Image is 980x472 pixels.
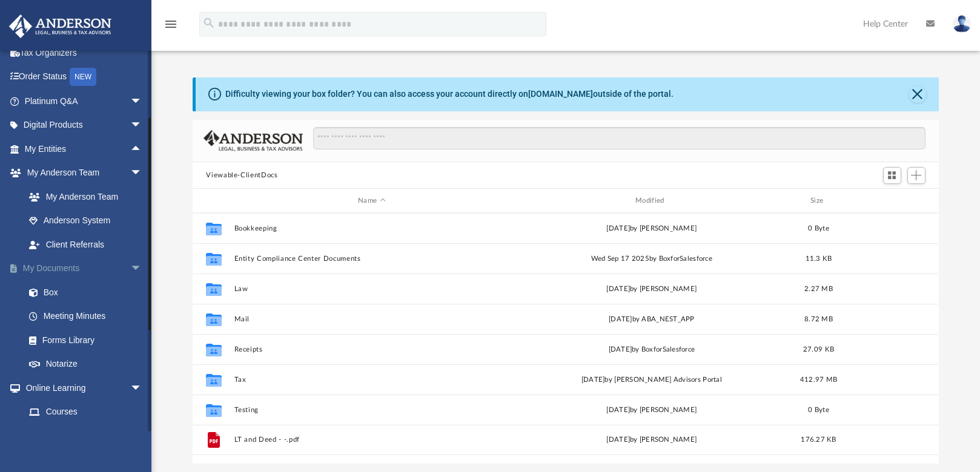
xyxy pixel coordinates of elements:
div: [DATE] by [PERSON_NAME] [514,284,789,295]
button: LT and Deed - -.pdf [234,436,509,444]
div: id [849,195,933,206]
a: Video Training [17,424,148,448]
i: search [202,16,216,30]
button: Tax [234,376,509,384]
div: Name [234,195,509,206]
a: Anderson System [17,209,154,233]
span: arrow_drop_down [130,257,154,281]
span: 8.72 MB [804,316,833,323]
a: My Anderson Teamarrow_drop_down [8,161,154,185]
a: Forms Library [17,328,154,352]
button: Mail [234,315,509,323]
a: Tax Organizers [8,41,161,65]
div: [DATE] by [PERSON_NAME] [514,223,789,234]
button: Receipts [234,346,509,353]
img: User Pic [953,15,971,33]
span: 176.27 KB [801,436,836,443]
div: Wed Sep 17 2025 by BoxforSalesforce [514,254,789,264]
div: [DATE] by ABA_NEST_APP [514,314,789,325]
a: menu [164,23,178,31]
button: Viewable-ClientDocs [206,170,277,181]
span: 11.3 KB [806,255,832,262]
a: Client Referrals [17,232,154,257]
div: [DATE] by BoxforSalesforce [514,344,789,355]
input: Search files and folders [313,127,925,150]
span: 2.27 MB [804,286,833,292]
a: [DOMAIN_NAME] [528,89,593,99]
span: arrow_drop_up [130,137,154,162]
button: Entity Compliance Center Documents [234,255,509,263]
i: menu [164,17,178,31]
button: Bookkeeping [234,225,509,232]
button: Switch to Grid View [883,167,901,184]
span: 27.09 KB [803,346,834,353]
button: Close [909,86,926,103]
div: [DATE] by [PERSON_NAME] [514,405,789,416]
div: [DATE] by [PERSON_NAME] Advisors Portal [514,375,789,385]
span: arrow_drop_down [130,89,154,114]
span: 0 Byte [809,225,830,232]
button: Testing [234,406,509,414]
button: Law [234,285,509,293]
a: Meeting Minutes [17,304,161,329]
span: arrow_drop_down [130,161,154,186]
span: 0 Byte [809,407,830,413]
a: My Documentsarrow_drop_down [8,257,161,281]
div: id [198,195,228,206]
a: Digital Productsarrow_drop_down [8,113,161,137]
a: My Anderson Team [17,185,148,209]
span: arrow_drop_down [130,113,154,138]
a: Notarize [17,352,161,376]
a: Order StatusNEW [8,65,161,90]
div: Difficulty viewing your box folder? You can also access your account directly on outside of the p... [225,88,674,100]
div: Modified [514,195,789,206]
div: Size [795,195,843,206]
a: Online Learningarrow_drop_down [8,376,154,400]
div: [DATE] by [PERSON_NAME] [514,434,789,445]
a: My Entitiesarrow_drop_up [8,137,161,161]
a: Platinum Q&Aarrow_drop_down [8,89,161,113]
div: NEW [70,68,96,86]
a: Courses [17,400,154,424]
img: Anderson Advisors Platinum Portal [5,15,115,38]
a: Box [17,280,154,304]
span: 412.97 MB [800,376,837,383]
div: grid [193,213,938,464]
span: arrow_drop_down [130,376,154,401]
button: Add [907,167,925,184]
